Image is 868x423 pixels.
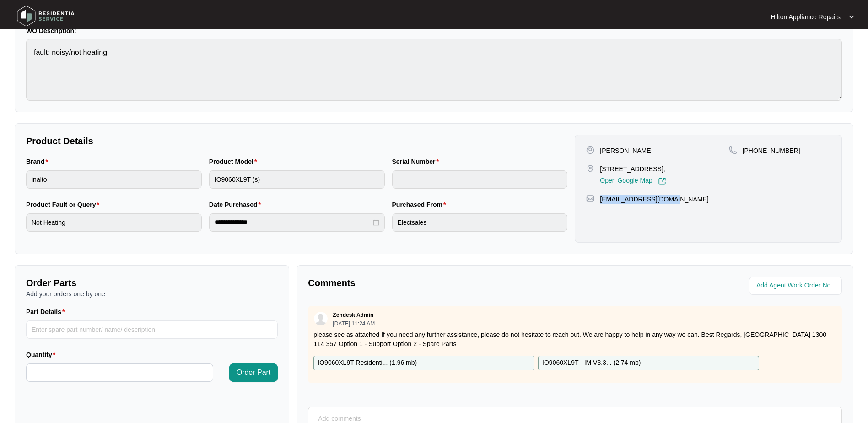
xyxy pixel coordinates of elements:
[586,146,594,154] img: user-pin
[237,367,271,378] span: Order Part
[26,350,59,359] label: Quantity
[314,312,328,325] img: user.svg
[209,200,264,209] label: Date Purchased
[209,170,385,189] input: Product Model
[392,157,442,166] label: Serial Number
[600,146,652,155] p: [PERSON_NAME]
[26,39,842,101] textarea: fault: noisy/not heating
[586,195,594,203] img: map-pin
[26,157,52,166] label: Brand
[26,135,567,147] p: Product Details
[771,12,841,22] p: Hilton Appliance Repairs
[333,321,375,326] p: [DATE] 11:24 AM
[849,15,854,19] img: dropdown arrow
[600,164,666,174] p: [STREET_ADDRESS],
[27,364,213,381] input: Quantity
[392,200,450,209] label: Purchased From
[333,311,373,319] p: Zendesk Admin
[26,277,278,289] p: Order Parts
[318,358,417,368] p: IO9060XL9T Residenti... ( 1.96 mb )
[729,146,737,154] img: map-pin
[658,177,666,185] img: Link-External
[586,164,594,173] img: map-pin
[313,330,836,348] p: please see as attached If you need any further assistance, please do not hesitate to reach out. W...
[392,213,568,232] input: Purchased From
[308,277,568,289] p: Comments
[26,307,69,316] label: Part Details
[756,280,836,291] input: Add Agent Work Order No.
[392,170,568,189] input: Serial Number
[209,157,261,166] label: Product Model
[229,363,278,382] button: Order Part
[600,195,708,204] p: [EMAIL_ADDRESS][DOMAIN_NAME]
[14,2,78,30] img: residentia service logo
[26,213,202,232] input: Product Fault or Query
[26,200,103,209] label: Product Fault or Query
[600,177,666,185] a: Open Google Map
[26,289,278,298] p: Add your orders one by one
[542,358,641,368] p: IO9060XL9T - IM V3.3... ( 2.74 mb )
[26,320,278,339] input: Part Details
[215,217,371,227] input: Date Purchased
[26,170,202,189] input: Brand
[743,146,800,155] p: [PHONE_NUMBER]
